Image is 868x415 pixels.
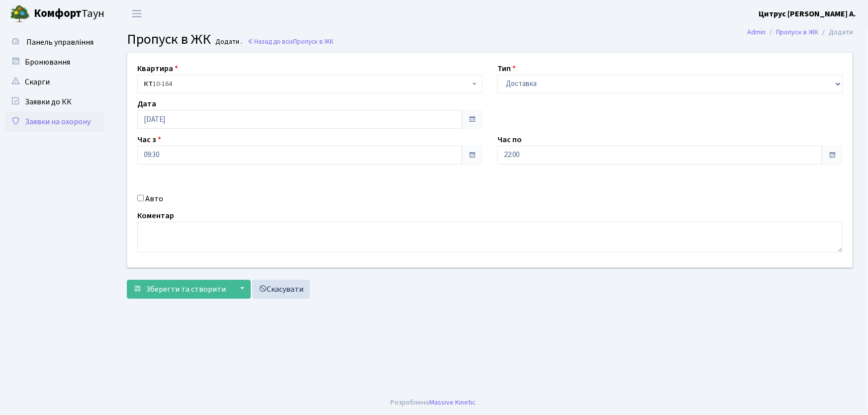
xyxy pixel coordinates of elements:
[137,63,178,75] label: Квартира
[137,134,161,146] label: Час з
[747,27,766,37] a: Admin
[144,79,470,89] span: <b>КТ</b>&nbsp;&nbsp;&nbsp;&nbsp;10-164
[127,280,232,299] button: Зберегти та створити
[34,5,104,22] span: Таун
[5,72,104,92] a: Скарги
[5,112,104,132] a: Заявки на охорону
[144,79,153,89] b: КТ
[26,37,94,48] span: Панель управління
[776,27,818,37] a: Пропуск в ЖК
[759,8,856,20] a: Цитрус [PERSON_NAME] А.
[145,193,163,205] label: Авто
[34,5,82,21] b: Комфорт
[10,4,30,24] img: logo.png
[124,5,149,22] button: Переключити навігацію
[214,38,243,46] small: Додати .
[137,98,156,110] label: Дата
[818,27,853,38] li: Додати
[430,397,476,408] a: Massive Kinetic
[497,134,522,146] label: Час по
[5,52,104,72] a: Бронювання
[391,397,478,408] div: Розроблено .
[127,29,211,49] span: Пропуск в ЖК
[497,63,516,75] label: Тип
[732,22,868,43] nav: breadcrumb
[137,75,482,93] span: <b>КТ</b>&nbsp;&nbsp;&nbsp;&nbsp;10-164
[252,280,310,299] a: Скасувати
[5,92,104,112] a: Заявки до КК
[293,37,334,46] span: Пропуск в ЖК
[5,32,104,52] a: Панель управління
[137,210,174,222] label: Коментар
[247,37,334,46] a: Назад до всіхПропуск в ЖК
[146,284,226,295] span: Зберегти та створити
